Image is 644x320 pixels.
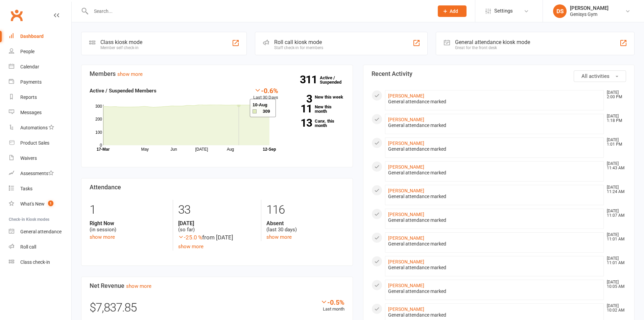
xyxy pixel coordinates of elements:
[288,105,344,113] a: 11New this month
[20,94,37,100] div: Reports
[603,280,626,289] time: [DATE] 10:05 AM
[320,298,344,306] div: -0.5%
[288,94,312,104] strong: 3
[494,3,513,19] span: Settings
[9,120,71,135] a: Automations
[253,87,278,101] div: Last 30 Days
[9,105,71,120] a: Messages
[388,259,424,264] a: [PERSON_NAME]
[266,234,292,240] a: show more
[20,155,37,161] div: Waivers
[20,229,62,234] div: General attendance
[9,59,71,74] a: Calendar
[388,306,424,312] a: [PERSON_NAME]
[388,283,424,288] a: [PERSON_NAME]
[9,166,71,181] a: Assessments
[288,95,344,99] a: 3New this week
[581,73,610,79] span: All activities
[388,99,601,105] div: General attendance marked
[274,39,323,45] div: Roll call kiosk mode
[570,11,609,17] div: Genisys Gym
[9,29,71,44] a: Dashboard
[455,39,530,45] div: General attendance kiosk mode
[388,289,601,294] div: General attendance marked
[178,234,202,241] span: -25.0 %
[8,7,25,24] a: Clubworx
[388,194,601,199] div: General attendance marked
[274,45,323,50] div: Staff check-in for members
[9,239,71,255] a: Roll call
[388,117,424,122] a: [PERSON_NAME]
[9,151,71,166] a: Waivers
[20,125,48,130] div: Automations
[388,265,601,271] div: General attendance marked
[266,220,344,233] div: (last 30 days)
[20,140,49,146] div: Product Sales
[300,74,320,85] strong: 311
[20,79,42,85] div: Payments
[603,304,626,313] time: [DATE] 10:02 AM
[372,70,626,77] h3: Recent Activity
[388,241,601,247] div: General attendance marked
[126,283,151,289] a: show more
[9,44,71,59] a: People
[178,243,204,250] a: show more
[100,45,142,50] div: Member self check-in
[178,200,256,220] div: 33
[178,220,256,227] strong: [DATE]
[90,184,344,191] h3: Attendance
[288,118,312,128] strong: 13
[90,220,168,233] div: (in session)
[20,34,44,39] div: Dashboard
[603,233,626,241] time: [DATE] 11:01 AM
[20,110,42,115] div: Messages
[320,298,344,313] div: Last month
[288,119,344,128] a: 13Canx. this month
[320,70,350,89] a: 311Active / Suspended
[20,186,32,191] div: Tasks
[9,74,71,90] a: Payments
[9,196,71,212] a: What's New1
[90,70,344,77] h3: Members
[266,220,344,227] strong: Absent
[388,188,424,193] a: [PERSON_NAME]
[388,123,601,128] div: General attendance marked
[455,45,530,50] div: Great for the front desk
[20,201,45,207] div: What's New
[570,5,609,11] div: [PERSON_NAME]
[603,162,626,170] time: [DATE] 11:43 AM
[388,235,424,241] a: [PERSON_NAME]
[20,171,54,176] div: Assessments
[20,244,36,250] div: Roll call
[438,5,467,17] button: Add
[388,93,424,99] a: [PERSON_NAME]
[450,8,458,14] span: Add
[20,64,39,69] div: Calendar
[388,164,424,170] a: [PERSON_NAME]
[253,87,278,94] div: -0.6%
[117,71,143,77] a: show more
[266,200,344,220] div: 116
[178,233,256,242] div: from [DATE]
[178,220,256,233] div: (so far)
[90,234,115,240] a: show more
[20,49,34,54] div: People
[9,135,71,151] a: Product Sales
[603,209,626,218] time: [DATE] 11:07 AM
[90,88,157,94] strong: Active / Suspended Members
[48,200,53,206] span: 1
[388,170,601,176] div: General attendance marked
[603,114,626,123] time: [DATE] 1:18 PM
[100,39,142,45] div: Class kiosk mode
[388,146,601,152] div: General attendance marked
[603,90,626,99] time: [DATE] 2:00 PM
[388,212,424,217] a: [PERSON_NAME]
[9,255,71,270] a: Class kiosk mode
[388,312,601,318] div: General attendance marked
[90,200,168,220] div: 1
[90,282,344,289] h3: Net Revenue
[9,181,71,196] a: Tasks
[553,4,567,18] div: DS
[288,104,312,114] strong: 11
[9,90,71,105] a: Reports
